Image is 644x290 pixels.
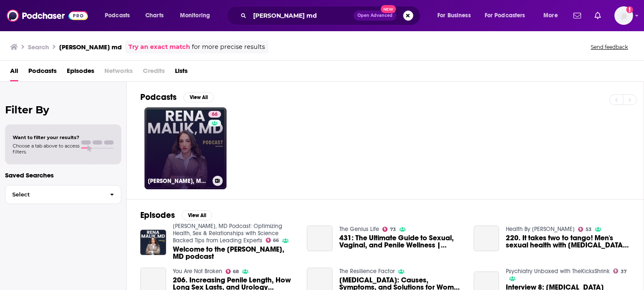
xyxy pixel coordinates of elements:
span: Charts [145,10,164,21]
a: Episodes [67,64,94,81]
span: Monitoring [180,10,210,21]
button: Show profile menu [614,6,633,25]
span: 53 [586,228,592,231]
button: open menu [479,9,538,22]
a: Psychiatry Unboxed with TheKicksShrink [506,268,610,275]
span: For Podcasters [485,10,525,21]
button: Select [5,185,121,204]
span: 37 [621,270,627,274]
span: 220. It takes two to tango! Men's sexual health with [MEDICAL_DATA] [PERSON_NAME] MD [506,234,630,249]
a: 37 [613,269,627,274]
a: EpisodesView All [140,210,212,220]
a: 68 [226,269,239,274]
a: All [10,64,18,81]
span: 66 [273,239,279,242]
a: The Genius Life [339,226,379,233]
span: Select [5,192,103,197]
div: Search podcasts, credits, & more... [235,6,428,25]
button: open menu [99,9,141,22]
button: Open AdvancedNew [354,11,396,21]
h2: Podcasts [140,92,177,102]
p: Saved Searches [5,171,121,179]
a: Health By Heather Hirsch [506,226,575,233]
img: Podchaser - Follow, Share and Rate Podcasts [7,8,88,24]
span: New [381,5,396,13]
button: open menu [538,9,568,22]
a: Lists [175,64,188,81]
span: 431: The Ultimate Guide to Sexual, Vaginal, and Penile Wellness | [PERSON_NAME], MD [339,234,464,249]
a: PodcastsView All [140,92,214,102]
span: For Business [437,10,471,21]
span: Choose a tab above to access filters. [13,143,79,155]
span: Credits [143,64,165,81]
a: 66[PERSON_NAME], MD Podcast: Optimizing Health, Sex & Relationships with Science Backed Tips from... [145,107,226,189]
button: View All [183,92,214,102]
h3: [PERSON_NAME] md [59,43,122,51]
a: Welcome to the Rena Malik, MD podcast [173,246,297,260]
a: 431: The Ultimate Guide to Sexual, Vaginal, and Penile Wellness | Rena Malik, MD [339,234,464,249]
span: for more precise results [192,42,265,52]
a: 66 [208,111,221,118]
a: You Are Not Broken [173,268,222,275]
a: 53 [578,227,592,232]
h2: Episodes [140,210,175,220]
h3: Search [28,43,49,51]
a: Show notifications dropdown [591,8,604,23]
img: User Profile [614,6,633,25]
h3: [PERSON_NAME], MD Podcast: Optimizing Health, Sex & Relationships with Science Backed Tips from L... [148,177,209,185]
svg: Add a profile image [626,6,633,13]
a: Rena Malik, MD Podcast: Optimizing Health, Sex & Relationships with Science Backed Tips from Lead... [173,223,282,244]
span: 68 [233,270,239,274]
a: The Resilience Factor [339,268,395,275]
input: Search podcasts, credits, & more... [250,9,354,22]
a: 66 [266,238,279,243]
span: Networks [104,64,133,81]
a: 431: The Ultimate Guide to Sexual, Vaginal, and Penile Wellness | Rena Malik, MD [307,226,333,251]
span: Open Advanced [357,13,393,18]
a: Show notifications dropdown [570,8,584,23]
button: open menu [431,9,481,22]
span: Want to filter your results? [13,134,79,140]
a: Podcasts [28,64,57,81]
span: Logged in as Ashley_Beenen [614,6,633,25]
a: 73 [382,227,396,232]
a: Try an exact match [128,42,190,52]
button: open menu [174,9,221,22]
a: Charts [140,9,169,22]
span: 66 [212,110,218,119]
span: More [543,10,558,21]
button: View All [182,210,212,220]
h2: Filter By [5,104,121,116]
button: Send feedback [588,43,630,51]
span: Podcasts [105,10,130,21]
a: 220. It takes two to tango! Men's sexual health with urologist Rena Malik MD [506,234,630,249]
img: Welcome to the Rena Malik, MD podcast [140,230,166,255]
a: 220. It takes two to tango! Men's sexual health with urologist Rena Malik MD [474,226,499,251]
span: Welcome to the [PERSON_NAME], MD podcast [173,246,297,260]
span: 73 [390,228,396,231]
